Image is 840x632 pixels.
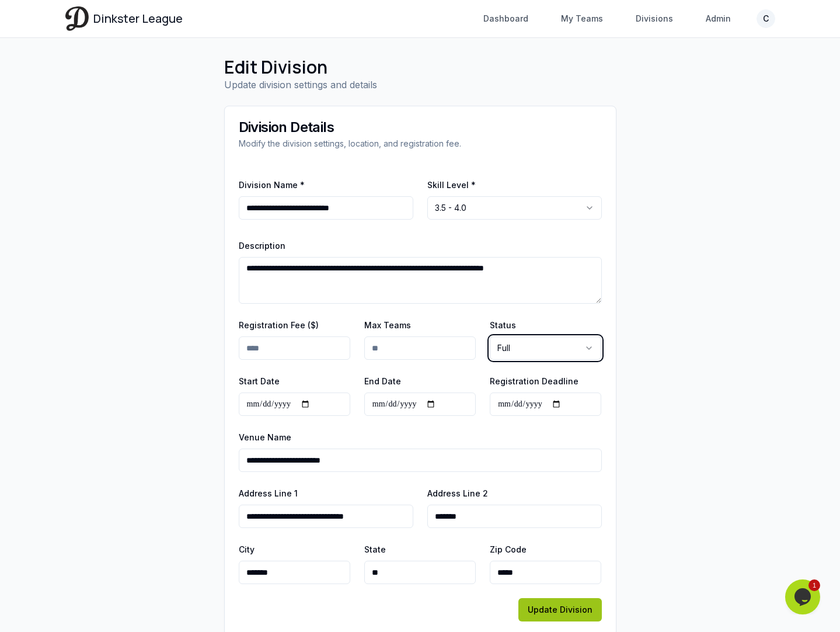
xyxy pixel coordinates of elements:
[785,579,822,614] iframe: chat widget
[518,598,602,621] button: Update Division
[239,544,255,554] label: City
[364,544,386,554] label: State
[554,8,610,29] a: My Teams
[629,8,680,29] a: Divisions
[239,241,285,251] label: Description
[65,6,89,30] img: Dinkster
[427,180,476,190] label: Skill Level *
[239,138,602,150] div: Modify the division settings, location, and registration fee.
[364,320,411,330] label: Max Teams
[93,11,183,27] span: Dinkster League
[239,120,602,134] div: Division Details
[490,320,516,330] label: Status
[239,180,305,190] label: Division Name *
[239,320,319,330] label: Registration Fee ($)
[65,6,183,30] a: Dinkster League
[239,432,291,442] label: Venue Name
[757,9,775,28] button: C
[427,488,488,498] label: Address Line 2
[239,488,298,498] label: Address Line 1
[239,376,280,386] label: Start Date
[699,8,738,29] a: Admin
[224,57,616,78] h1: Edit Division
[364,376,401,386] label: End Date
[224,78,616,92] p: Update division settings and details
[490,544,527,554] label: Zip Code
[490,376,578,386] label: Registration Deadline
[476,8,535,29] a: Dashboard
